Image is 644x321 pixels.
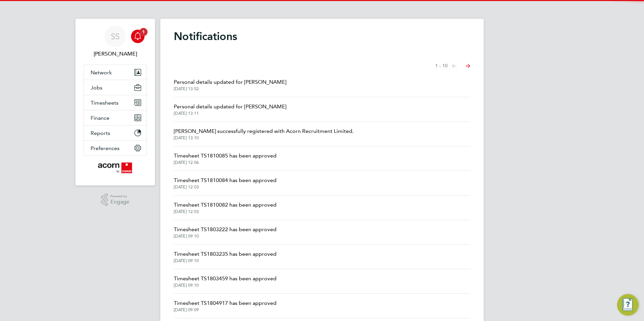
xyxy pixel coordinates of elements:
button: Engage Resource Center [617,294,639,316]
span: [DATE] 09:09 [174,307,277,313]
a: Timesheet TS1810082 has been approved[DATE] 12:03 [174,201,277,214]
a: Timesheet TS1803459 has been approved[DATE] 09:10 [174,275,277,288]
span: Timesheet TS1803459 has been approved [174,275,277,283]
span: [DATE] 12:03 [174,184,277,190]
span: Timesheet TS1810085 has been approved [174,152,277,160]
a: Personal details updated for [PERSON_NAME][DATE] 13:52 [174,78,286,92]
span: 1 - 10 [435,63,448,69]
span: [DATE] 09:10 [174,258,277,263]
button: Finance [84,110,147,125]
span: Timesheet TS1810082 has been approved [174,201,277,209]
span: Timesheet TS1803222 has been approved [174,225,277,234]
span: [DATE] 13:11 [174,111,286,116]
span: Network [91,69,112,76]
span: Timesheet TS1810084 has been approved [174,176,277,184]
button: Network [84,65,147,80]
a: Powered byEngage [101,193,130,206]
button: Jobs [84,80,147,95]
span: [DATE] 09:10 [174,234,277,239]
span: Timesheet TS1804917 has been approved [174,299,277,307]
a: Personal details updated for [PERSON_NAME][DATE] 13:11 [174,103,286,116]
button: Timesheets [84,95,147,110]
button: Reports [84,126,147,140]
nav: Main navigation [75,19,155,185]
img: acornpeople-logo-retina.png [98,163,133,173]
span: [DATE] 13:10 [174,135,354,141]
a: SS[PERSON_NAME] [84,26,147,58]
a: Timesheet TS1803235 has been approved[DATE] 09:10 [174,250,277,263]
span: Engage [110,199,129,205]
a: Timesheet TS1803222 has been approved[DATE] 09:10 [174,225,277,239]
span: SS [111,32,120,41]
span: [DATE] 12:06 [174,160,277,165]
span: Personal details updated for [PERSON_NAME] [174,103,286,111]
a: 1 [131,26,144,47]
span: Jobs [91,84,102,91]
span: [DATE] 09:10 [174,283,277,288]
span: Powered by [110,193,129,199]
h1: Notifications [174,30,470,43]
span: 1 [139,28,148,36]
nav: Select page of notifications list [435,59,470,73]
button: Preferences [84,141,147,155]
a: Timesheet TS1810084 has been approved[DATE] 12:03 [174,176,277,190]
span: [DATE] 12:03 [174,209,277,214]
span: Timesheet TS1803235 has been approved [174,250,277,258]
span: [DATE] 13:52 [174,86,286,92]
span: Reports [91,130,110,136]
a: [PERSON_NAME] successfully registered with Acorn Recruitment Limited.[DATE] 13:10 [174,127,354,141]
a: Timesheet TS1810085 has been approved[DATE] 12:06 [174,152,277,165]
span: Preferences [91,145,120,151]
a: Go to home page [84,163,147,173]
span: Sally Smith [84,50,147,58]
span: [PERSON_NAME] successfully registered with Acorn Recruitment Limited. [174,127,354,135]
span: Personal details updated for [PERSON_NAME] [174,78,286,86]
a: Timesheet TS1804917 has been approved[DATE] 09:09 [174,299,277,313]
span: Finance [91,115,109,121]
span: Timesheets [91,100,119,106]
